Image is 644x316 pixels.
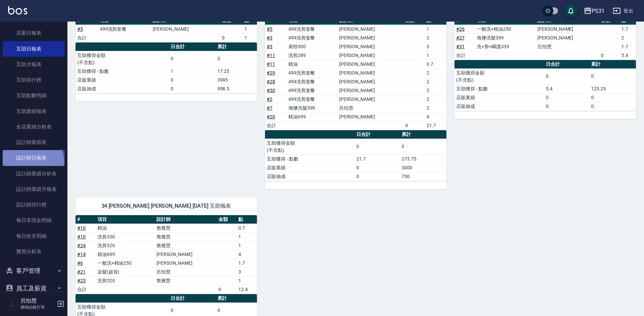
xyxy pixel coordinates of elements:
td: 1 [237,241,257,250]
td: 互助獲得 - 點數 [265,154,355,163]
td: 2 [620,33,636,42]
td: 店販抽成 [455,102,544,111]
td: 詹雅慧 [155,276,216,285]
td: [PERSON_NAME] [338,77,404,86]
a: 設計師業績分析表 [3,166,65,181]
td: 精油699 [287,112,338,121]
td: 0 [544,68,589,84]
td: 499洗剪套餐 [287,77,338,86]
td: 店販抽成 [265,172,355,181]
td: 2 [425,77,446,86]
table: a dense table [76,215,257,294]
a: #27 [456,35,465,40]
td: 洗+剪+瞬護339 [475,42,536,51]
a: #25 [77,278,86,283]
div: PS31 [592,7,605,15]
a: 互助業績報表 [3,104,65,119]
td: 精油 [96,224,155,232]
td: 洗剪320 [96,241,155,250]
td: 合計 [76,33,98,42]
td: 499洗剪套餐 [287,68,338,77]
td: 合計 [265,121,287,130]
td: 499洗剪套餐 [287,25,338,33]
td: 洗剪320 [96,276,155,285]
td: 0 [404,121,425,130]
a: 互助排行榜 [3,72,65,88]
a: #3 [267,44,272,49]
td: 0 [400,139,446,154]
table: a dense table [76,16,257,42]
td: 呂怡慧 [338,104,404,112]
td: 一般洗+精油250 [96,259,155,267]
h5: 呂怡慧 [21,297,55,304]
td: 5.4 [620,51,636,60]
td: 店販業績 [455,93,544,102]
td: [PERSON_NAME] [338,33,404,42]
td: 0 [589,93,636,102]
td: 肩頸500 [287,42,338,51]
th: 累計 [216,42,257,51]
td: [PERSON_NAME] [155,250,216,259]
td: 0 [217,285,237,294]
td: 499洗剪套餐 [287,86,338,95]
table: a dense table [265,130,446,181]
td: 1 [425,25,446,33]
td: 店販業績 [76,76,169,84]
td: 0 [355,172,400,181]
a: #7 [267,105,272,111]
a: 互助點數明細 [3,88,65,103]
a: #14 [77,252,86,257]
td: 0 [544,93,589,102]
th: 點 [237,215,257,224]
th: 金額 [217,215,237,224]
p: 櫃檯結帳打單 [21,304,55,310]
td: 4 [237,250,257,259]
td: 3 [425,42,446,51]
td: 詹雅慧 [155,241,216,250]
td: 海鹽洗髮399 [475,33,536,42]
a: 全店業績分析表 [3,119,65,135]
a: #24 [77,243,86,248]
td: 499洗剪套餐 [287,33,338,42]
table: a dense table [455,60,636,111]
img: Person [5,297,19,311]
td: 17.25 [216,67,257,76]
td: 4 [425,112,446,121]
td: [PERSON_NAME] [338,60,404,68]
td: 5.4 [544,84,589,93]
td: 合計 [76,285,96,294]
td: [PERSON_NAME] [338,51,404,60]
td: 0 [216,51,257,67]
a: #31 [456,44,465,49]
button: 客戶管理 [3,262,65,280]
td: 0 [169,51,216,67]
td: 店販業績 [265,163,355,172]
span: 34 [PERSON_NAME] [PERSON_NAME] [DATE] 互助報表 [84,203,249,209]
a: 設計師業績表 [3,135,65,150]
td: 洗剪289 [287,51,338,60]
td: 0 [355,163,400,172]
td: 店販抽成 [76,84,169,93]
a: #11 [267,53,275,58]
td: 0 [355,139,400,154]
td: 12.4 [237,285,257,294]
td: 0.7 [237,224,257,232]
th: 日合計 [169,42,216,51]
a: #21 [77,269,86,275]
td: [PERSON_NAME] [338,42,404,51]
a: 設計師業績月報表 [3,181,65,197]
td: 互助獲得 - 點數 [76,67,169,76]
button: PS31 [581,4,607,18]
a: #26 [456,26,465,32]
a: 互助月報表 [3,57,65,72]
a: #2 [267,96,272,102]
td: 精油699 [96,250,155,259]
td: [PERSON_NAME] [151,25,220,33]
a: 設計師排行榜 [3,197,65,212]
a: #29 [267,70,275,76]
td: [PERSON_NAME] [155,259,216,267]
td: 1 [425,51,446,60]
td: 750 [400,172,446,181]
a: 店家日報表 [3,25,65,41]
a: #10 [77,225,86,231]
